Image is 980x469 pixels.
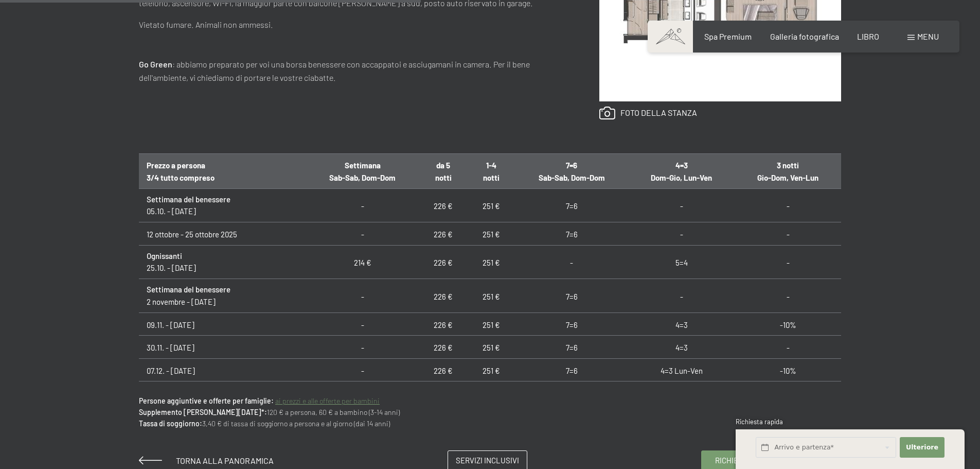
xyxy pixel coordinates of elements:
font: 07.12. - [DATE] [147,366,195,375]
font: 05.10. - [DATE] [147,206,196,216]
a: ai prezzi e alle offerte per bambini [275,396,380,405]
font: Settimana [345,161,381,170]
font: 30.11. - [DATE] [147,343,194,352]
font: - [361,291,364,301]
font: Richieste [715,456,752,465]
font: Prezzo a persona [147,161,205,170]
font: notti [483,173,500,182]
font: 226 € [434,291,453,301]
font: 1-4 [486,161,496,170]
font: 226 € [434,201,453,211]
font: 226 € [434,258,453,267]
font: 251 € [483,201,500,211]
font: 4=3 [675,161,688,170]
font: 12 ottobre - 25 ottobre 2025 [147,230,237,239]
font: : abbiamo preparato per voi una borsa benessere con accappatoi e asciugamani in camera. Per il be... [139,59,530,82]
font: 226 € [434,320,453,329]
font: 5=4 [675,258,688,267]
font: 2 novembre - [DATE] [147,297,216,306]
font: 7=6 [566,343,578,352]
font: 251 € [483,230,500,239]
button: Ulteriore [900,437,944,458]
font: 4=3 [675,343,688,352]
font: 251 € [483,343,500,352]
font: 4=3 [675,320,688,329]
font: Settimana del benessere [147,285,230,294]
font: 3/4 tutto compreso [147,173,215,182]
font: - [787,291,790,301]
font: 226 € [434,343,453,352]
a: Spa Premium [704,31,752,41]
font: 251 € [483,366,500,375]
font: 7=6 [566,161,577,170]
font: Persone aggiuntive e offerte per famiglie: [139,396,274,405]
font: 7=6 [566,366,578,375]
font: - [680,230,683,239]
font: notti [435,173,452,182]
font: 226 € [434,366,453,375]
font: Sab-Sab, Dom-Dom [329,173,396,182]
font: 226 € [434,230,453,239]
font: 251 € [483,320,500,329]
a: Torna alla panoramica [139,456,274,465]
font: - [787,230,790,239]
font: - [787,201,790,211]
font: 3,40 € di tassa di soggiorno a persona e al giorno (dai 14 anni) [202,419,390,428]
font: 214 € [354,258,371,267]
font: Ognissanti [147,251,182,260]
font: - [361,230,364,239]
font: da 5 [436,161,450,170]
font: Settimana del benessere [147,195,230,204]
font: 7=6 [566,201,578,211]
font: - [787,258,790,267]
font: 251 € [483,291,500,301]
font: - [361,320,364,329]
font: - [361,343,364,352]
font: - [361,366,364,375]
font: -10% [780,320,796,329]
font: 25.10. - [DATE] [147,263,196,272]
font: Tassa di soggiorno: [139,419,202,428]
font: - [787,343,790,352]
font: - [680,291,683,301]
font: 120 € a persona, 60 € a bambino (3-14 anni) [267,408,400,416]
font: Vietato fumare. Animali non ammessi. [139,20,273,29]
font: 251 € [483,258,500,267]
font: Dom-Gio, Lun-Ven [651,173,712,182]
font: 4=3 Lun-Ven [661,366,703,375]
font: -10% [780,366,796,375]
font: Gio-Dom, Ven-Lun [757,173,818,182]
font: - [361,201,364,211]
font: - [570,258,573,267]
font: Sab-Sab, Dom-Dom [539,173,605,182]
a: LIBRO [857,31,879,41]
font: Richiesta rapida [736,418,783,426]
font: - [680,201,683,211]
font: 09.11. - [DATE] [147,320,194,329]
font: menu [917,31,939,41]
font: Torna alla panoramica [176,456,274,465]
font: Ulteriore [906,443,938,451]
font: 7=6 [566,320,578,329]
font: Servizi inclusivi [456,456,519,465]
font: 7=6 [566,230,578,239]
a: Galleria fotografica [770,31,839,41]
font: Supplemento [PERSON_NAME][DATE]*: [139,408,267,416]
font: 3 notti [777,161,799,170]
font: 7=6 [566,291,578,301]
font: Go Green [139,59,172,69]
